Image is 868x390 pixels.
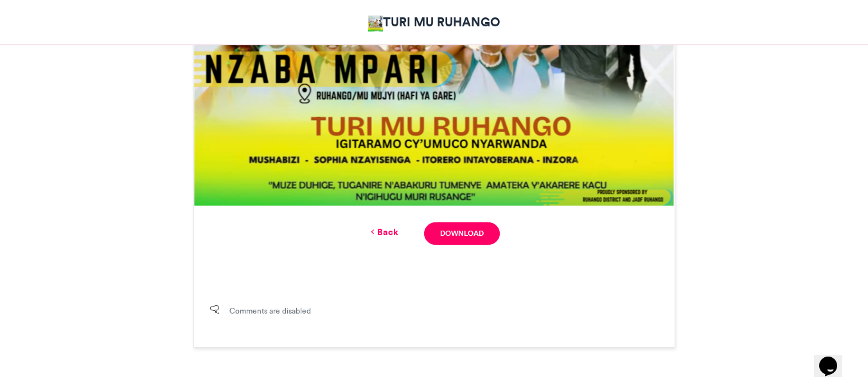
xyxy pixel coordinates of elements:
[814,339,855,377] iframe: chat widget
[368,226,398,239] a: Back
[368,15,383,31] img: Valens Ntirenganya
[368,13,500,31] a: TURI MU RUHANGO
[229,305,311,317] span: Comments are disabled
[424,222,499,245] a: Download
